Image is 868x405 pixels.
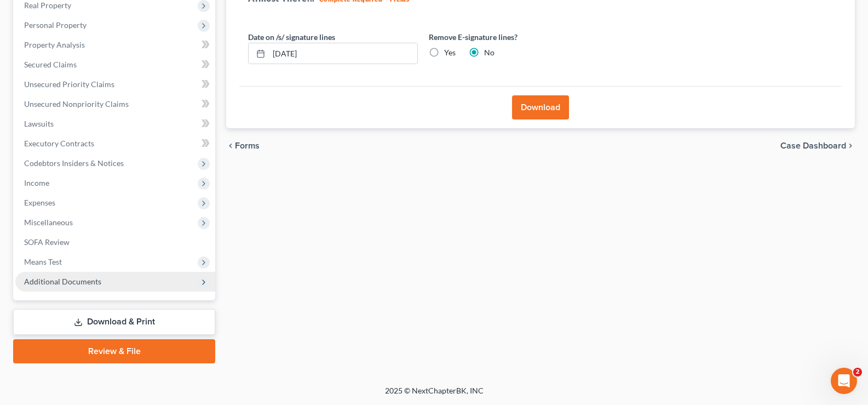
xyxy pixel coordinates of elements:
span: Unsecured Nonpriority Claims [24,99,129,109]
span: Executory Contracts [24,139,94,148]
iframe: Intercom live chat [831,368,857,394]
a: Unsecured Nonpriority Claims [15,94,215,114]
span: Lawsuits [24,119,54,128]
label: Remove E-signature lines? [429,31,599,43]
input: MM/DD/YYYY [269,43,417,64]
span: Personal Property [24,20,87,30]
span: SOFA Review [24,237,70,247]
span: Forms [235,141,260,150]
a: Case Dashboard chevron_right [780,141,855,150]
a: Lawsuits [15,114,215,134]
span: Means Test [24,257,62,266]
div: 2025 © NextChapterBK, INC [122,385,746,405]
span: Miscellaneous [24,218,73,227]
button: chevron_left Forms [226,141,274,150]
span: Real Property [24,1,71,10]
span: Codebtors Insiders & Notices [24,158,124,168]
a: SOFA Review [15,232,215,252]
a: Property Analysis [15,35,215,55]
label: Yes [444,47,456,58]
span: Additional Documents [24,277,101,286]
label: No [484,47,495,58]
button: Download [512,95,569,119]
a: Review & File [13,339,215,363]
span: Secured Claims [24,60,77,69]
span: Property Analysis [24,40,85,49]
span: Case Dashboard [780,141,846,150]
span: Unsecured Priority Claims [24,79,114,89]
label: Date on /s/ signature lines [248,31,335,43]
a: Download & Print [13,309,215,335]
a: Unsecured Priority Claims [15,75,215,94]
a: Executory Contracts [15,134,215,153]
span: Income [24,178,49,187]
i: chevron_right [846,141,855,150]
i: chevron_left [226,141,235,150]
a: Secured Claims [15,55,215,75]
span: 2 [853,368,862,377]
span: Expenses [24,198,55,207]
